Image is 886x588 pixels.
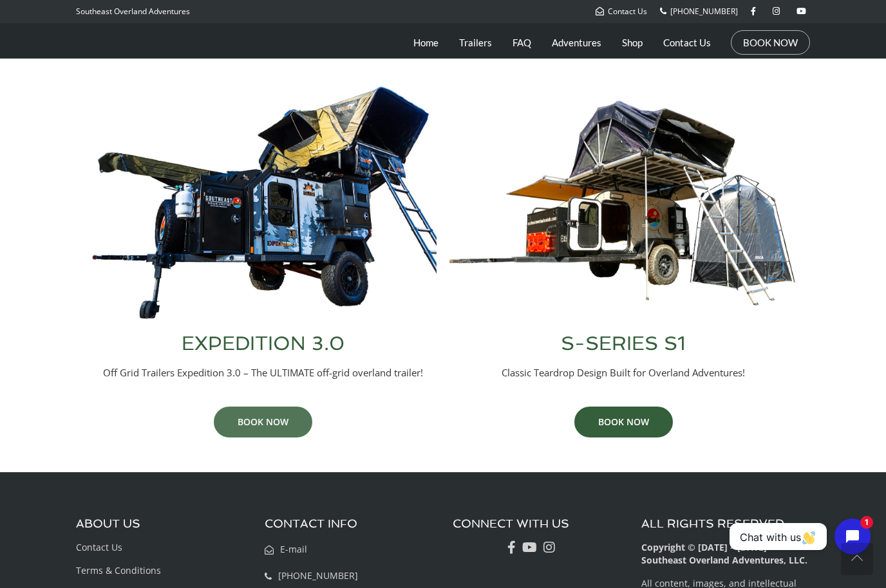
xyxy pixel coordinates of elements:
a: Terms & Conditions [76,564,161,576]
a: Contact Us [596,6,647,17]
p: Southeast Overland Adventures [76,3,190,20]
h3: CONTACT INFO [265,517,434,530]
a: BOOK NOW [574,407,673,437]
span: [PHONE_NUMBER] [278,569,358,582]
h3: CONNECT WITH US [453,517,622,530]
a: Shop [622,26,643,59]
b: Copyright © [DATE] – [DATE] Southeast Overland Adventures, LLC. [641,541,807,566]
img: Off Grid Trailers Expedition 3.0 Overland Trailer Full Setup [89,85,437,321]
img: Southeast Overland Adventures S-Series S1 Overland Trailer Full Setup [449,85,797,321]
h3: EXPEDITION 3.0 [89,334,437,353]
a: BOOK NOW [214,407,312,437]
h3: ABOUT US [76,517,245,530]
a: E-mail [265,543,307,555]
a: [PHONE_NUMBER] [265,569,358,582]
p: Off Grid Trailers Expedition 3.0 – The ULTIMATE off-grid overland trailer! [89,366,437,380]
h3: ALL RIGHTS RESERVED [641,517,811,530]
a: Adventures [552,26,601,59]
span: E-mail [280,543,307,555]
span: Contact Us [608,6,647,17]
a: Contact Us [76,541,122,553]
h3: S-SERIES S1 [449,334,797,353]
span: [PHONE_NUMBER] [670,6,738,17]
a: Trailers [459,26,492,59]
p: Classic Teardrop Design Built for Overland Adventures! [449,366,797,380]
a: BOOK NOW [743,36,798,49]
a: [PHONE_NUMBER] [660,6,738,17]
a: Contact Us [663,26,711,59]
a: Home [413,26,438,59]
a: FAQ [513,26,531,59]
